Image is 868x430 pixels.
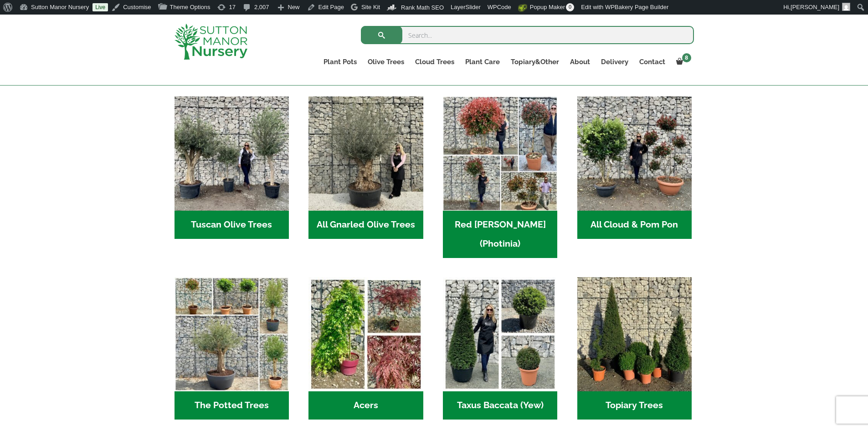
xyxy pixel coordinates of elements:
a: Visit product category All Gnarled Olive Trees [308,96,423,239]
a: Plant Care [460,56,505,68]
a: Visit product category Tuscan Olive Trees [175,96,289,239]
h2: The Potted Trees [175,391,289,420]
img: Home - 5833C5B7 31D0 4C3A 8E42 DB494A1738DB [308,96,423,211]
img: Home - C8EC7518 C483 4BAA AA61 3CAAB1A4C7C4 1 201 a [577,277,692,391]
a: Delivery [596,56,634,68]
a: Visit product category Taxus Baccata (Yew) [443,277,557,420]
a: Visit product category The Potted Trees [175,277,289,420]
h2: Acers [308,391,423,420]
span: Site Kit [361,4,380,10]
span: 8 [682,53,691,62]
a: Cloud Trees [410,56,460,68]
a: Olive Trees [362,56,410,68]
input: Search... [361,26,694,44]
img: logo [175,24,247,60]
a: Visit product category Red Robin (Photinia) [443,96,557,258]
img: Home - Untitled Project [443,277,557,391]
a: Visit product category Topiary Trees [577,277,692,420]
img: Home - A124EB98 0980 45A7 B835 C04B779F7765 [577,96,692,211]
img: Home - 7716AD77 15EA 4607 B135 B37375859F10 [175,96,289,211]
h2: All Cloud & Pom Pon [577,211,692,239]
span: Rank Math SEO [401,4,444,11]
a: Visit product category All Cloud & Pom Pon [577,96,692,239]
img: Home - F5A23A45 75B5 4929 8FB2 454246946332 [443,96,557,211]
a: Contact [634,56,671,68]
h2: Tuscan Olive Trees [175,211,289,239]
a: About [565,56,596,68]
img: Home - Untitled Project 4 [308,277,423,391]
a: Visit product category Acers [308,277,423,420]
a: 8 [671,56,694,68]
img: Home - new coll [175,277,289,391]
span: [PERSON_NAME] [791,4,839,10]
h2: All Gnarled Olive Trees [308,211,423,239]
a: Topiary&Other [505,56,565,68]
a: Plant Pots [318,56,362,68]
h2: Topiary Trees [577,391,692,420]
a: Live [92,3,108,11]
h2: Red [PERSON_NAME] (Photinia) [443,211,557,258]
span: 0 [566,3,574,11]
h2: Taxus Baccata (Yew) [443,391,557,420]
